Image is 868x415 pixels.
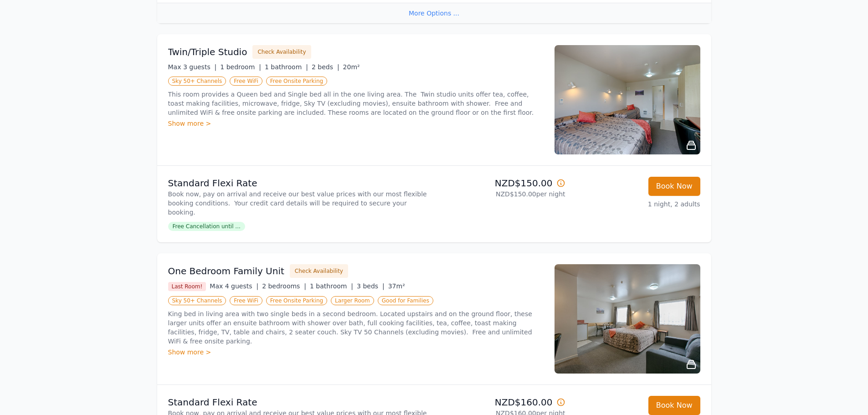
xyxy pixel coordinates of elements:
[168,282,206,291] span: Last Room!
[648,177,700,196] button: Book Now
[168,46,247,58] h3: Twin/Triple Studio
[252,45,311,59] button: Check Availability
[438,190,565,199] p: NZD$150.00 per night
[157,3,711,23] div: More Options ...
[331,296,374,305] span: Larger Room
[648,396,700,415] button: Book Now
[357,282,385,290] span: 3 beds |
[343,63,360,71] span: 20m²
[312,63,339,71] span: 2 beds |
[168,177,431,190] p: Standard Flexi Rate
[168,119,544,128] div: Show more >
[262,282,306,290] span: 2 bedrooms |
[378,296,433,305] span: Good for Families
[265,63,308,71] span: 1 bathroom |
[210,282,258,290] span: Max 4 guests |
[168,309,544,346] p: King bed in living area with two single beds in a second bedroom. Located upstairs and on the gro...
[168,90,544,117] p: This room provides a Queen bed and Single bed all in the one living area. The Twin studio units o...
[220,63,261,71] span: 1 bedroom |
[388,282,405,290] span: 37m²
[266,77,327,86] span: Free Onsite Parking
[230,77,262,86] span: Free WiFi
[168,77,226,86] span: Sky 50+ Channels
[573,200,700,209] p: 1 night, 2 adults
[168,348,544,357] div: Show more >
[168,396,431,409] p: Standard Flexi Rate
[230,296,262,305] span: Free WiFi
[168,296,226,305] span: Sky 50+ Channels
[310,282,353,290] span: 1 bathroom |
[168,265,284,277] h3: One Bedroom Family Unit
[168,222,245,231] span: Free Cancellation until ...
[438,177,565,190] p: NZD$150.00
[290,264,348,278] button: Check Availability
[168,63,217,71] span: Max 3 guests |
[168,190,431,217] p: Book now, pay on arrival and receive our best value prices with our most flexible booking conditi...
[438,396,565,409] p: NZD$160.00
[266,296,327,305] span: Free Onsite Parking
